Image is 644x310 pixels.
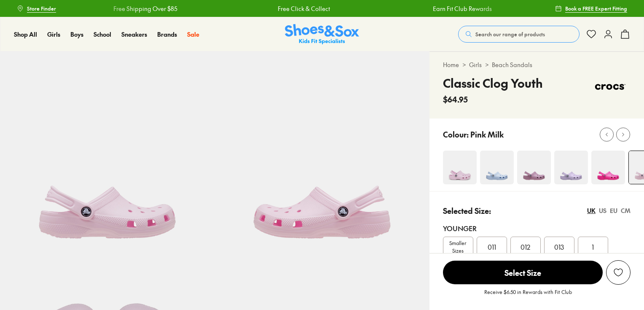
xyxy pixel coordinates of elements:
a: Girls [47,30,60,39]
a: Free Shipping Over $85 [113,4,177,13]
div: UK [587,206,596,215]
span: Smaller Sizes [443,239,473,254]
a: Shop All [14,30,37,39]
button: Search our range of products [458,26,580,43]
span: Book a FREE Expert Fitting [565,5,627,12]
img: 4-527493_1 [480,151,514,184]
a: Boys [70,30,83,39]
a: Brands [157,30,177,39]
span: 013 [554,242,564,252]
span: Store Finder [27,5,56,12]
div: EU [610,206,617,215]
img: 4-538788_1 [517,151,551,184]
a: Girls [469,60,482,69]
img: SNS_Logo_Responsive.svg [285,24,359,45]
button: Select Size [443,260,603,285]
button: Add to Wishlist [606,260,631,285]
span: Sneakers [121,30,147,38]
div: CM [621,206,631,215]
a: Beach Sandals [492,60,532,69]
img: 4-464490_1 [443,151,477,184]
p: Pink Milk [470,129,504,140]
div: US [599,206,606,215]
img: Vendor logo [590,74,631,100]
span: 1 [592,242,594,252]
span: Boys [70,30,83,38]
a: Free Click & Collect [277,4,330,13]
p: Colour: [443,129,469,140]
div: Younger [443,223,631,233]
a: School [94,30,111,39]
span: Sale [187,30,199,38]
span: Select Size [443,261,603,284]
img: 5-553270_1 [215,51,429,266]
p: Receive $6.50 in Rewards with Fit Club [484,288,572,303]
span: Brands [157,30,177,38]
a: Store Finder [17,1,56,16]
span: 011 [488,242,496,252]
a: Book a FREE Expert Fitting [555,1,627,16]
span: Shop All [14,30,37,38]
span: Girls [47,30,60,38]
a: Earn Fit Club Rewards [432,4,491,13]
a: Shoes & Sox [285,24,359,45]
h4: Classic Clog Youth [443,74,543,92]
a: Home [443,60,459,69]
div: > > [443,60,631,69]
span: $64.95 [443,94,468,105]
span: 012 [521,242,530,252]
span: Search our range of products [475,30,545,38]
span: School [94,30,111,38]
img: 4-495048_1 [554,151,588,184]
p: Selected Size: [443,205,491,216]
a: Sale [187,30,199,39]
img: 4-502830_1 [591,151,625,184]
a: Sneakers [121,30,147,39]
